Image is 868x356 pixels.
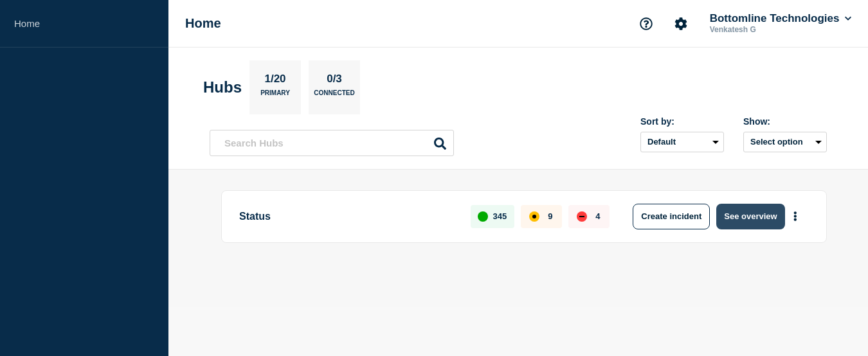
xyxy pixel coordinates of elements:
div: affected [529,211,539,222]
p: Status [239,204,456,229]
div: down [577,211,587,222]
div: Show: [743,116,827,127]
p: 4 [595,211,600,221]
button: Create incident [633,204,710,229]
p: Connected [314,89,354,103]
h1: Home [185,16,221,31]
div: up [478,211,488,222]
p: Venkatesh G [707,25,841,34]
p: 345 [493,211,507,221]
p: 0/3 [322,73,347,89]
div: Sort by: [640,116,724,127]
p: 1/20 [260,73,291,89]
h2: Hubs [203,78,242,96]
button: Account settings [667,10,694,37]
button: Select option [743,132,827,152]
button: See overview [716,204,784,229]
button: Support [633,10,660,37]
button: More actions [787,204,804,228]
p: 9 [548,211,552,221]
input: Search Hubs [210,130,454,156]
button: Bottomline Technologies [707,12,854,25]
p: Primary [260,89,290,103]
select: Sort by [640,132,724,152]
